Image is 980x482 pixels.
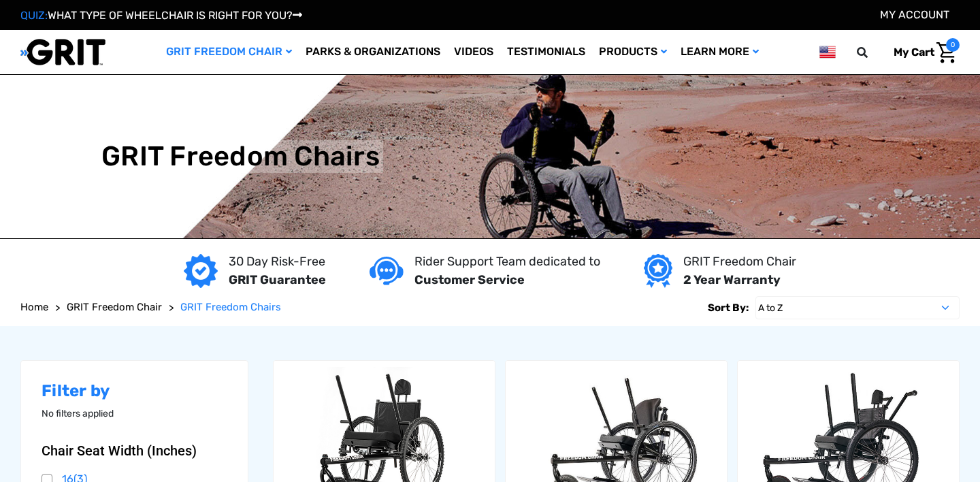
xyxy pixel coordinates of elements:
[42,443,227,459] button: Chair Seat Width (Inches)
[159,30,299,74] a: GRIT Freedom Chair
[180,301,281,313] span: GRIT Freedom Chairs
[414,272,525,287] strong: Customer Service
[67,300,162,315] a: GRIT Freedom Chair
[20,9,48,22] span: QUIZ:
[674,30,766,74] a: Learn More
[683,272,781,287] strong: 2 Year Warranty
[883,38,960,67] a: Cart with 0 items
[42,406,227,421] p: No filters applied
[894,46,934,59] span: My Cart
[229,272,326,287] strong: GRIT Guarantee
[20,301,48,313] span: Home
[20,300,48,315] a: Home
[20,9,302,22] a: QUIZ:WHAT TYPE OF WHEELCHAIR IS RIGHT FOR YOU?
[180,300,281,315] a: GRIT Freedom Chairs
[936,42,956,63] img: Cart
[880,8,949,21] a: Account
[370,257,404,285] img: Customer service
[42,381,227,401] h2: Filter by
[447,30,500,74] a: Videos
[67,301,162,313] span: GRIT Freedom Chair
[708,296,749,319] label: Sort By:
[101,140,380,173] h1: GRIT Freedom Chairs
[683,253,796,271] p: GRIT Freedom Chair
[414,253,600,271] p: Rider Support Team dedicated to
[644,254,672,288] img: Year warranty
[184,254,218,288] img: GRIT Guarantee
[946,38,960,52] span: 0
[500,30,592,74] a: Testimonials
[229,253,326,271] p: 30 Day Risk-Free
[299,30,447,74] a: Parks & Organizations
[863,38,883,67] input: Search
[20,38,105,66] img: GRIT All-Terrain Wheelchair and Mobility Equipment
[592,30,674,74] a: Products
[42,443,197,459] span: Chair Seat Width (Inches)
[819,44,836,61] img: us.png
